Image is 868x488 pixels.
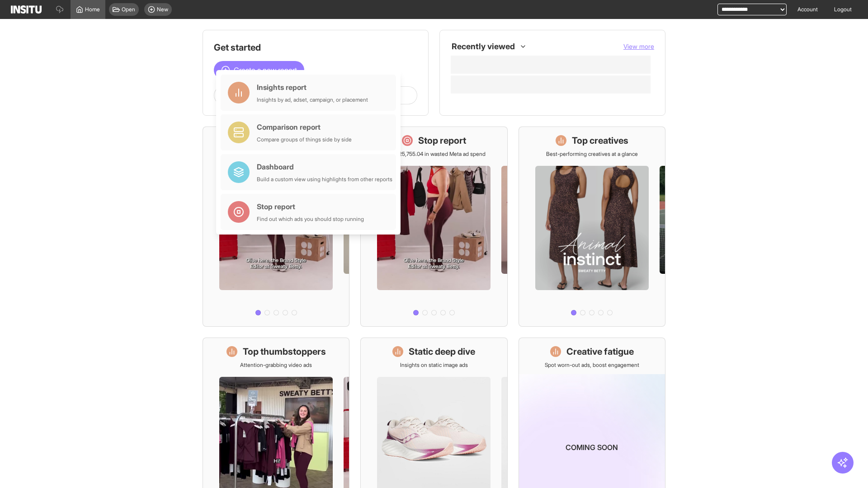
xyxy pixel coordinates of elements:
h1: Top thumbstoppers [243,345,326,358]
div: Insights report [257,82,368,93]
p: Insights on static image ads [400,361,468,369]
h1: Get started [214,41,417,54]
h1: Static deep dive [409,345,475,358]
div: Comparison report [257,122,352,132]
a: What's live nowSee all active ads instantly [203,127,349,327]
div: Build a custom view using highlights from other reports [257,176,392,183]
span: New [157,6,168,13]
span: Home [85,6,100,13]
div: Insights by ad, adset, campaign, or placement [257,96,368,103]
span: Open [122,6,135,13]
div: Compare groups of things side by side [257,136,352,143]
a: Stop reportSave £25,755.04 in wasted Meta ad spend [360,127,507,327]
p: Save £25,755.04 in wasted Meta ad spend [382,150,486,158]
img: Logo [11,5,42,14]
div: Find out which ads you should stop running [257,216,364,223]
a: Top creativesBest-performing creatives at a glance [519,127,665,327]
span: View more [623,42,654,50]
div: Dashboard [257,161,392,172]
div: Stop report [257,201,364,212]
button: Create a new report [214,61,304,79]
span: Create a new report [234,65,297,75]
p: Best-performing creatives at a glance [546,150,638,158]
h1: Stop report [418,134,466,147]
h1: Top creatives [572,134,628,147]
button: View more [623,42,654,51]
p: Attention-grabbing video ads [240,361,312,369]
